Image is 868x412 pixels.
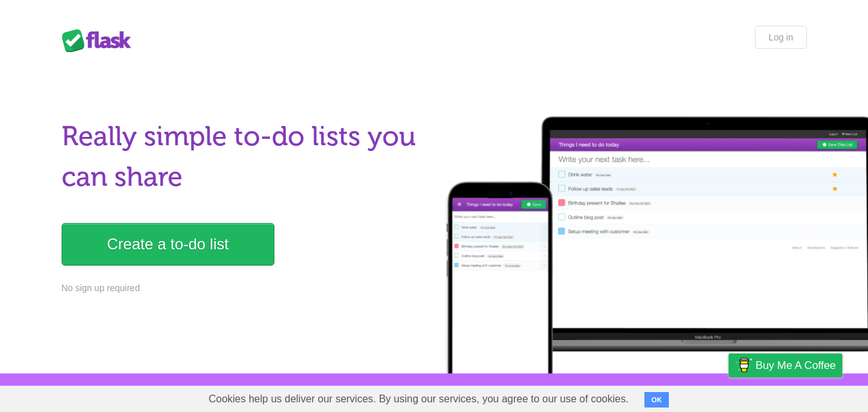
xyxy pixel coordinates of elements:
[729,354,842,377] a: Buy me a coffee
[62,223,274,265] a: Create a to-do list
[756,354,836,377] span: Buy me a coffee
[755,26,806,49] a: Log in
[644,392,669,408] button: OK
[735,354,752,376] img: Buy me a coffee
[62,116,427,197] h1: Really simple to-do lists you can share
[62,29,139,52] div: Flask Lists
[196,386,642,412] span: Cookies help us deliver our services. By using our services, you agree to our use of cookies.
[62,282,427,295] p: No sign up required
